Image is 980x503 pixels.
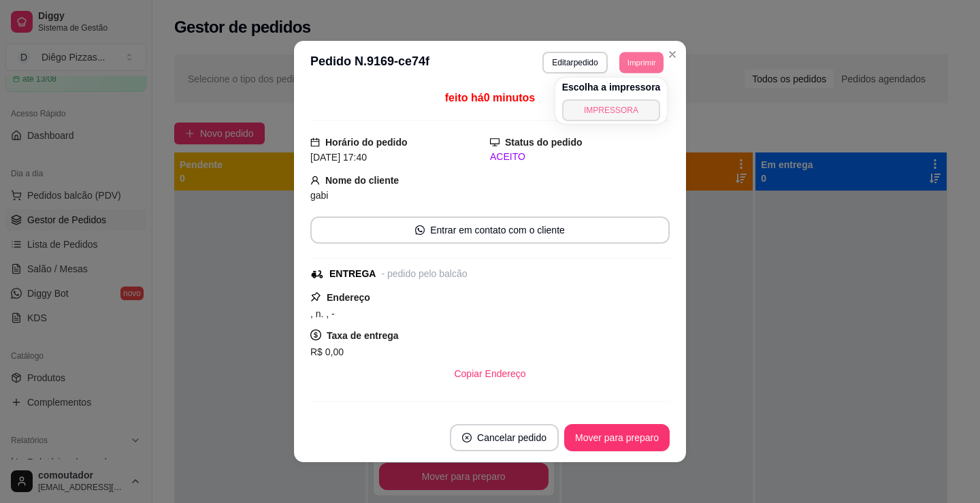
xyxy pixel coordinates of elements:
[325,137,408,148] strong: Horário do pedido
[450,424,559,451] button: close-circleCancelar pedido
[310,52,429,74] h3: Pedido N. 9169-ce74f
[445,92,535,103] span: feito há 0 minutos
[564,424,670,451] button: Mover para preparo
[310,152,367,163] span: [DATE] 17:40
[619,52,664,73] button: Imprimir
[542,52,607,74] button: Editarpedido
[562,99,661,121] button: IMPRESSORA
[310,329,321,340] span: dollar
[661,44,683,65] button: Close
[310,308,335,319] span: , n. , -
[310,190,328,201] span: gabi
[327,330,399,341] strong: Taxa de entrega
[490,137,500,147] span: desktop
[329,267,376,281] div: ENTREGA
[443,360,536,387] button: Copiar Endereço
[325,175,399,186] strong: Nome do cliente
[462,433,472,442] span: close-circle
[310,346,344,357] span: R$ 0,00
[310,176,320,185] span: user
[490,150,670,164] div: ACEITO
[310,291,321,302] span: pushpin
[415,225,425,235] span: whats-app
[381,267,467,281] div: - pedido pelo balcão
[505,137,583,148] strong: Status do pedido
[310,137,320,147] span: calendar
[310,216,670,244] button: whats-appEntrar em contato com o cliente
[562,80,661,94] h4: Escolha a impressora
[327,292,370,303] strong: Endereço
